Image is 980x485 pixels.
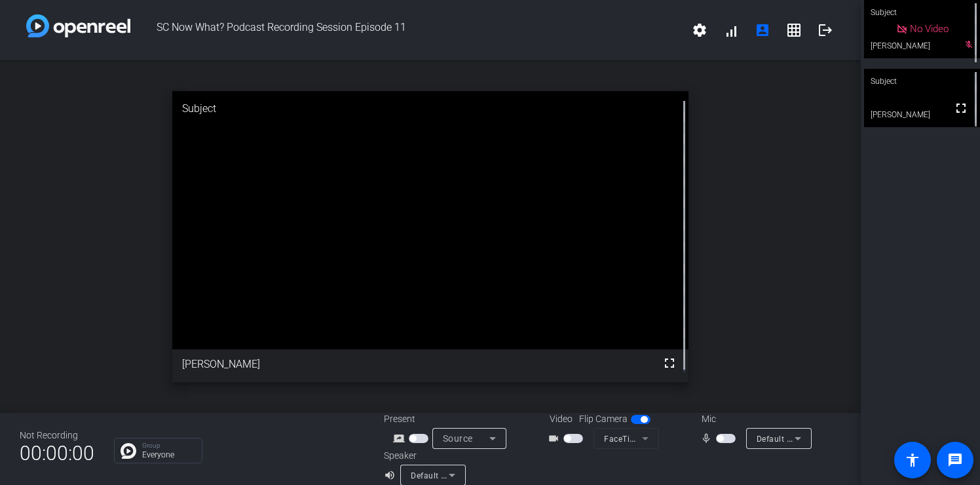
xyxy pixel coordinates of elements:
div: Subject [172,91,688,126]
mat-icon: mic_none [700,431,716,446]
p: Group [142,442,195,449]
mat-icon: grid_on [786,22,802,38]
img: white-gradient.svg [26,14,130,37]
p: Everyone [142,451,195,459]
span: Default - MacBook Pro Speakers (Built-in) [411,470,569,480]
span: Default - MacBook Pro Microphone (Built-in) [757,433,925,444]
mat-icon: message [947,452,963,468]
div: Present [384,412,515,426]
mat-icon: account_box [755,22,770,38]
span: 00:00:00 [20,437,94,469]
span: SC Now What? Podcast Recording Session Episode 11 [130,14,684,46]
mat-icon: logout [818,22,833,38]
div: Mic [688,412,820,426]
div: Not Recording [20,429,94,442]
img: Chat Icon [121,443,136,459]
button: signal_cellular_alt [715,14,747,46]
mat-icon: volume_up [384,467,400,483]
mat-icon: videocam_outline [548,431,563,446]
mat-icon: accessibility [905,452,920,468]
mat-icon: settings [692,22,707,38]
mat-icon: fullscreen [662,355,677,371]
span: Source [443,433,473,444]
mat-icon: fullscreen [953,100,969,116]
span: Video [550,412,573,426]
div: Subject [864,69,980,94]
span: Flip Camera [579,412,628,426]
span: No Video [910,23,949,35]
mat-icon: screen_share_outline [393,431,409,446]
div: Speaker [384,449,462,463]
